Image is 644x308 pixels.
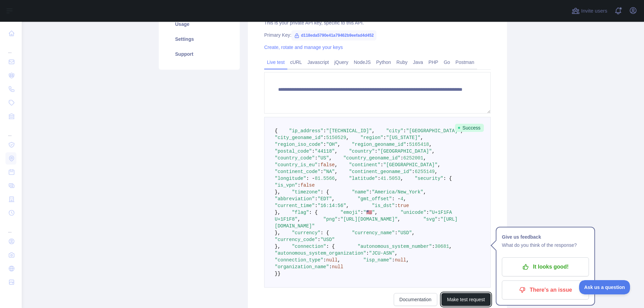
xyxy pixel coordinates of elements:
span: } [275,271,277,276]
span: : [369,189,372,195]
span: "png" [323,217,338,222]
span: : [315,203,318,208]
span: "EDT" [318,196,332,202]
span: "unicode" [401,210,426,215]
span: , [397,217,400,222]
span: : - [392,196,401,202]
span: : [323,142,326,147]
span: , [423,189,426,195]
a: jQuery [332,57,351,68]
iframe: Toggle Customer Support [579,280,630,294]
span: : [312,149,315,154]
span: "🇺🇸" [363,210,375,215]
span: : [395,230,397,236]
span: 81.5566 [315,176,335,181]
span: "currency_name" [352,230,395,236]
span: "organization_name" [275,264,329,270]
span: "continent" [349,162,380,168]
button: Invite users [570,5,609,16]
span: , [335,169,337,174]
span: }, [275,244,281,249]
span: }, [275,189,281,195]
span: : { [309,210,318,215]
span: "is_vpn" [275,183,298,188]
span: : [323,128,326,134]
span: "abbreviation" [275,196,315,202]
span: d118eda5790e41a79462b9eefad4d452 [291,30,376,40]
span: : [329,264,332,270]
span: , [346,135,349,140]
span: , [403,196,406,202]
span: 30681 [435,244,449,249]
span: "currency" [292,230,320,236]
span: : [320,169,323,174]
span: "country" [349,149,375,154]
span: 4 [401,196,403,202]
span: "country_geoname_id" [343,155,401,161]
span: 6255149 [415,169,435,174]
div: ... [5,220,16,234]
span: , [438,162,440,168]
span: 41.5053 [380,176,401,181]
span: "[TECHNICAL_ID]" [326,128,372,134]
span: : [318,237,320,242]
span: "postal_code" [275,149,312,154]
span: Invite users [581,7,607,15]
span: : [383,135,386,140]
span: , [395,251,397,256]
span: "name" [352,189,369,195]
a: Documentation [394,293,437,306]
span: "autonomous_system_organization" [275,251,366,256]
span: , [401,176,403,181]
span: : { [326,244,335,249]
span: , [332,196,335,202]
span: "[GEOGRAPHIC_DATA]" [406,128,461,134]
span: , [421,135,423,140]
span: "current_time" [275,203,315,208]
a: Live test [264,57,287,68]
span: "[GEOGRAPHIC_DATA]" [377,149,432,154]
span: , [423,155,426,161]
span: "city_geoname_id" [275,135,323,140]
span: : [395,203,397,208]
span: : [412,169,414,174]
span: : [432,244,435,249]
a: Javascript [305,57,332,68]
span: }, [275,210,281,215]
span: , [406,257,409,263]
span: "svg" [423,217,438,222]
span: "region_geoname_id" [352,142,406,147]
span: : { [320,189,329,195]
span: , [412,230,414,236]
span: : [401,155,403,161]
span: 5165418 [409,142,429,147]
span: "ip_address" [289,128,323,134]
span: "USD" [320,237,335,242]
span: "US" [318,155,329,161]
a: Create, rotate and manage your keys [264,45,343,50]
span: "connection_type" [275,257,323,263]
span: : - [306,176,315,181]
span: : [377,176,380,181]
span: : [380,162,383,168]
span: false [301,183,315,188]
p: What do you think of the response? [502,241,589,249]
span: , [435,169,438,174]
div: Primary Key: [264,32,491,38]
span: , [329,155,332,161]
a: NodeJS [351,57,373,68]
span: : [323,257,326,263]
a: Ruby [394,57,410,68]
span: "16:14:56" [318,203,346,208]
span: : [438,217,440,222]
span: "44118" [315,149,335,154]
div: ... [5,41,16,54]
span: : { [320,230,329,236]
span: , [298,217,300,222]
a: Go [441,57,453,68]
span: , [372,128,375,134]
span: }, [275,230,281,236]
div: This is your private API key, specific to this API. [264,19,491,26]
span: , [335,162,337,168]
span: "USD" [397,230,412,236]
